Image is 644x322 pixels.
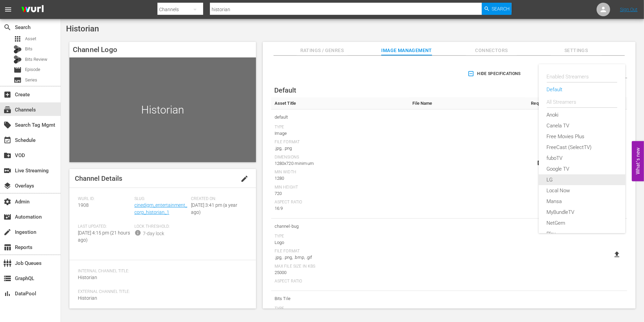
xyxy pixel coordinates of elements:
[547,218,617,228] div: NetGem
[547,185,617,196] div: Local Now
[547,207,617,218] div: MyBundleTV
[547,142,617,153] div: FreeCast (SelectTV)
[547,228,617,239] div: Plex
[547,174,617,185] div: LG
[547,109,617,120] div: Anoki
[547,131,617,142] div: Free Movies Plus
[547,71,617,82] div: Enabled Streamers
[547,84,617,95] div: Default
[547,164,617,174] div: Google TV
[547,196,617,207] div: Mansa
[547,153,617,164] div: fuboTV
[547,97,617,107] div: All Streamers
[547,120,617,131] div: Canela TV
[632,141,644,181] button: Open Feedback Widget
